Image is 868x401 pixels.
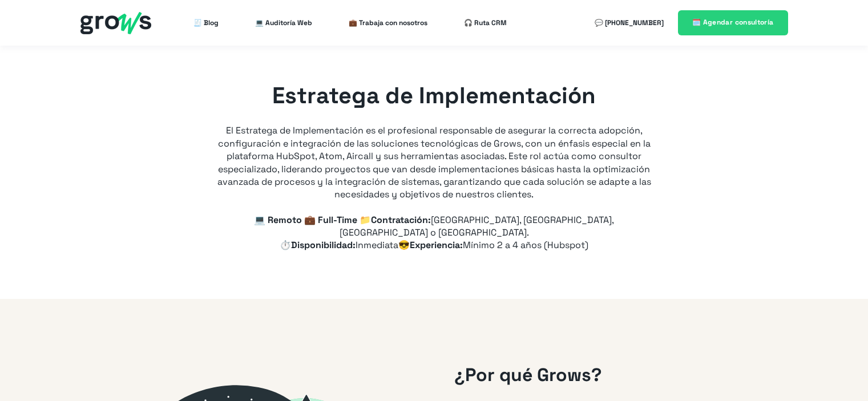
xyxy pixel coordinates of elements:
[217,214,651,252] p: 💻 Remoto 💼 Full-Time 📁Contratación: ⏱️Disponibilidad: 😎Experiencia:
[349,11,427,34] a: 💼 Trabaja con nosotros
[678,10,788,35] a: 🗓️ Agendar consultoría
[454,362,776,388] h2: ¿Por qué Grows?
[255,11,312,34] a: 💻 Auditoría Web
[80,12,151,34] img: grows - hubspot
[595,11,664,34] a: 💬 [PHONE_NUMBER]
[464,11,507,34] a: 🎧 Ruta CRM
[217,80,651,201] div: El Estratega de Implementación es el profesional responsable de asegurar la correcta adopción, co...
[356,239,398,251] span: Inmediata
[692,18,774,27] span: 🗓️ Agendar consultoría
[193,11,219,34] a: 🧾 Blog
[340,214,615,238] span: [GEOGRAPHIC_DATA], [GEOGRAPHIC_DATA], [GEOGRAPHIC_DATA] o [GEOGRAPHIC_DATA].
[463,239,588,251] span: Mínimo 2 a 4 años (Hubspot)
[217,80,651,112] h1: Estratega de Implementación
[811,346,868,401] iframe: Chat Widget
